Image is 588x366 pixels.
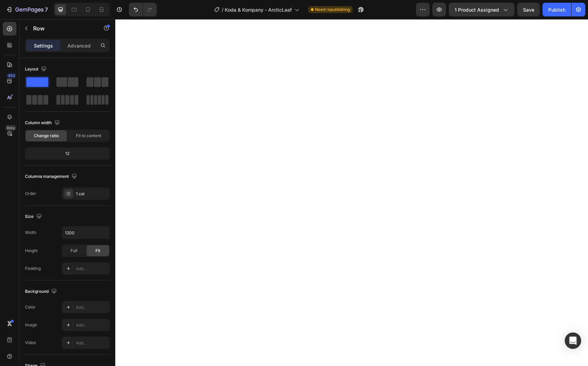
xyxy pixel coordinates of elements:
[67,42,91,49] p: Advanced
[76,322,108,328] div: Add...
[517,3,540,16] button: Save
[95,248,100,254] span: Fit
[33,24,91,32] p: Row
[115,19,588,366] iframe: Design area
[34,133,59,139] span: Change ratio
[449,3,514,16] button: 1 product assigned
[76,304,108,311] div: Add...
[45,5,48,14] p: 7
[455,6,499,13] span: 1 product assigned
[25,304,36,310] div: Color
[26,149,108,158] div: 12
[565,332,581,349] div: Open Intercom Messenger
[25,212,43,221] div: Size
[225,6,292,13] span: Koda & Kompany - ArcticLeaf
[222,6,223,13] span: /
[25,118,61,128] div: Column width
[25,172,78,181] div: Columns management
[25,248,38,254] div: Height
[548,6,565,13] div: Publish
[25,265,41,272] div: Padding
[129,3,157,16] div: Undo/Redo
[62,226,109,239] input: Auto
[25,230,36,236] div: Width
[523,7,534,13] span: Save
[76,133,101,139] span: Fit to content
[6,73,16,78] div: 450
[76,340,108,346] div: Add...
[543,3,571,16] button: Publish
[76,266,108,272] div: Add...
[25,65,48,74] div: Layout
[70,248,77,254] span: Full
[34,42,53,49] p: Settings
[76,191,108,197] div: 1 col
[25,340,36,346] div: Video
[25,322,37,328] div: Image
[25,191,36,197] div: Order
[3,3,51,16] button: 7
[5,125,16,131] div: Beta
[25,287,58,296] div: Background
[315,6,350,13] span: Need republishing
